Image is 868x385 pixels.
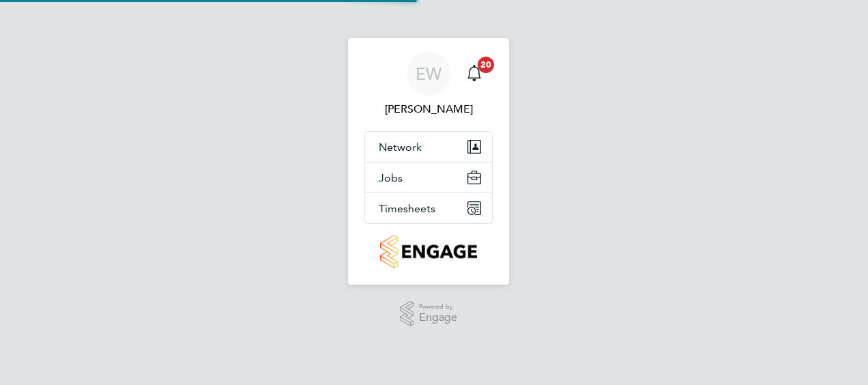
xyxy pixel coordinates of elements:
button: Jobs [365,162,492,192]
span: Engage [419,312,457,324]
span: Powered by [419,301,457,313]
nav: Main navigation [348,38,509,285]
span: Jobs [379,171,403,184]
img: countryside-properties-logo-retina.png [380,235,476,268]
span: EW [416,65,442,83]
a: 20 [461,52,488,96]
span: 20 [478,57,494,73]
span: Eamon Woods [364,101,493,117]
button: Timesheets [365,193,492,223]
span: Network [379,141,422,154]
a: Go to home page [364,235,493,268]
a: EW[PERSON_NAME] [364,52,493,117]
span: Timesheets [379,202,435,215]
a: Powered byEngage [400,301,458,327]
button: Network [365,132,492,162]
